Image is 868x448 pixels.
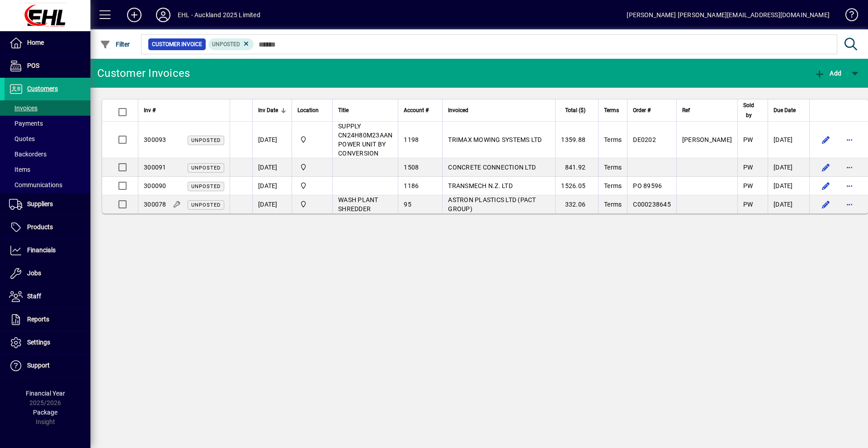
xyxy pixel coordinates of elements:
td: 841.92 [555,158,598,177]
span: Products [27,223,53,231]
a: Knowledge Base [839,2,857,31]
div: Account # [404,105,437,115]
span: PO 89596 [633,182,662,189]
span: Payments [9,120,43,127]
span: Unposted [212,41,240,47]
button: Edit [819,197,833,212]
div: [PERSON_NAME] [PERSON_NAME][EMAIL_ADDRESS][DOMAIN_NAME] [627,8,830,22]
td: 1526.05 [555,177,598,195]
span: Inv Date [258,105,278,115]
span: Jobs [27,269,41,277]
div: EHL - Auckland 2025 Limited [178,8,260,22]
a: Reports [5,308,90,331]
a: Items [5,162,90,177]
td: [DATE] [252,122,292,158]
td: [DATE] [768,177,809,195]
span: [PERSON_NAME] [682,136,732,143]
span: Financial Year [26,390,65,397]
span: DE0202 [633,136,656,143]
span: Unposted [191,202,221,208]
a: Products [5,216,90,239]
div: Title [338,105,392,115]
span: Title [338,105,349,115]
button: Filter [98,36,132,52]
span: Reports [27,316,49,323]
span: Terms [604,201,622,208]
span: EHL AUCKLAND [297,199,327,209]
td: 332.06 [555,195,598,213]
span: Communications [9,181,62,189]
a: Home [5,32,90,54]
a: Payments [5,116,90,131]
td: [DATE] [252,195,292,213]
span: 300078 [144,201,166,208]
a: Quotes [5,131,90,146]
span: PW [743,136,753,143]
span: WASH PLANT SHREDDER [338,196,378,212]
span: Invoices [9,104,38,112]
button: More options [842,160,857,174]
a: POS [5,55,90,77]
a: Backorders [5,146,90,162]
div: Ref [682,105,732,115]
span: Unposted [191,137,221,143]
span: Due Date [774,105,796,115]
span: Invoiced [448,105,468,115]
button: More options [842,179,857,193]
span: EHL AUCKLAND [297,181,327,191]
span: 300091 [144,164,166,171]
span: 300090 [144,182,166,189]
span: 95 [404,201,411,208]
button: Edit [819,132,833,147]
span: Backorders [9,151,47,158]
span: CONCRETE CONNECTION LTD [448,164,536,171]
div: Sold by [743,100,762,120]
td: [DATE] [768,122,809,158]
span: Add [814,70,841,77]
td: [DATE] [252,177,292,195]
button: Profile [149,7,178,23]
span: 300093 [144,136,166,143]
span: Unposted [191,165,221,171]
span: 1186 [404,182,419,189]
span: Ref [682,105,690,115]
div: Order # [633,105,671,115]
span: Inv # [144,105,156,115]
a: Financials [5,239,90,262]
div: Due Date [774,105,804,115]
div: Customer Invoices [97,66,190,80]
a: Jobs [5,262,90,285]
span: Settings [27,339,50,346]
span: Account # [404,105,429,115]
td: 1359.88 [555,122,598,158]
button: Add [120,7,149,23]
div: Inv # [144,105,224,115]
span: Total ($) [565,105,585,115]
span: Order # [633,105,651,115]
span: Unposted [191,184,221,189]
span: PW [743,201,753,208]
a: Staff [5,285,90,308]
a: Invoices [5,100,90,116]
span: TRIMAX MOWING SYSTEMS LTD [448,136,542,143]
span: SUPPLY CN24H80M23AAN POWER UNIT BY CONVERSION [338,123,392,157]
button: Edit [819,179,833,193]
span: Quotes [9,135,35,142]
span: TRANSMECH N.Z. LTD [448,182,513,189]
span: PW [743,164,753,171]
button: Edit [819,160,833,174]
td: [DATE] [252,158,292,177]
span: Terms [604,105,619,115]
span: Filter [100,41,130,48]
span: Home [27,39,44,46]
span: Support [27,362,50,369]
div: Location [297,105,327,115]
mat-chip: Customer Invoice Status: Unposted [208,38,254,50]
button: More options [842,197,857,212]
span: Terms [604,136,622,143]
span: PW [743,182,753,189]
span: Location [297,105,319,115]
span: Customer Invoice [152,40,202,49]
div: Invoiced [448,105,550,115]
a: Settings [5,331,90,354]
